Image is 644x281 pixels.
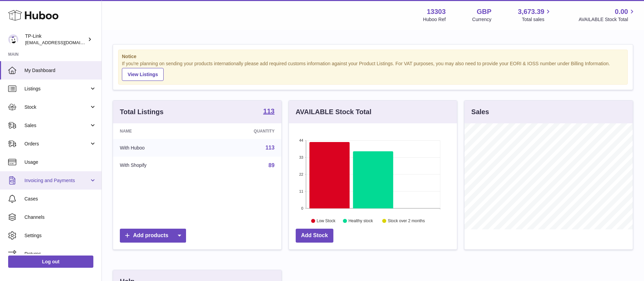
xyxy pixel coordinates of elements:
span: My Dashboard [24,67,96,74]
text: 22 [299,172,303,176]
strong: 113 [263,108,274,115]
a: Log out [8,256,93,268]
td: With Shopify [113,157,204,174]
span: Returns [24,251,96,257]
h3: Total Listings [120,107,164,117]
span: 0.00 [615,7,628,16]
div: Currency [472,16,492,23]
a: 3,673.39 Total sales [518,7,552,23]
td: With Huboo [113,139,204,157]
span: Total sales [522,16,552,23]
text: 44 [299,138,303,142]
a: View Listings [122,68,164,81]
a: Add products [120,229,186,243]
th: Quantity [204,123,281,139]
text: 11 [299,189,303,193]
strong: Notice [122,53,624,60]
a: 89 [269,162,275,168]
span: Channels [24,214,96,221]
span: Stock [24,104,89,110]
text: Healthy stock [348,218,373,223]
text: 33 [299,155,303,159]
div: If you're planning on sending your products internationally please add required customs informati... [122,60,624,81]
span: Settings [24,232,96,239]
strong: 13303 [427,7,446,16]
span: [EMAIL_ADDRESS][DOMAIN_NAME] [25,40,100,45]
a: 0.00 AVAILABLE Stock Total [578,7,636,23]
span: Sales [24,122,89,129]
text: Low Stock [317,218,336,223]
a: Add Stock [296,229,333,243]
span: Listings [24,86,89,92]
span: AVAILABLE Stock Total [578,16,636,23]
strong: GBP [477,7,491,16]
span: Usage [24,159,96,165]
img: internalAdmin-13303@internal.huboo.com [8,34,18,45]
text: 0 [301,206,303,210]
span: 3,673.39 [518,7,545,16]
span: Orders [24,141,89,147]
div: Huboo Ref [423,16,446,23]
div: TP-Link [25,33,86,46]
h3: AVAILABLE Stock Total [296,107,371,117]
a: 113 [265,145,275,151]
span: Invoicing and Payments [24,177,89,184]
span: Cases [24,196,96,202]
text: Stock over 2 months [388,218,425,223]
th: Name [113,123,204,139]
h3: Sales [471,107,489,117]
a: 113 [263,108,274,116]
